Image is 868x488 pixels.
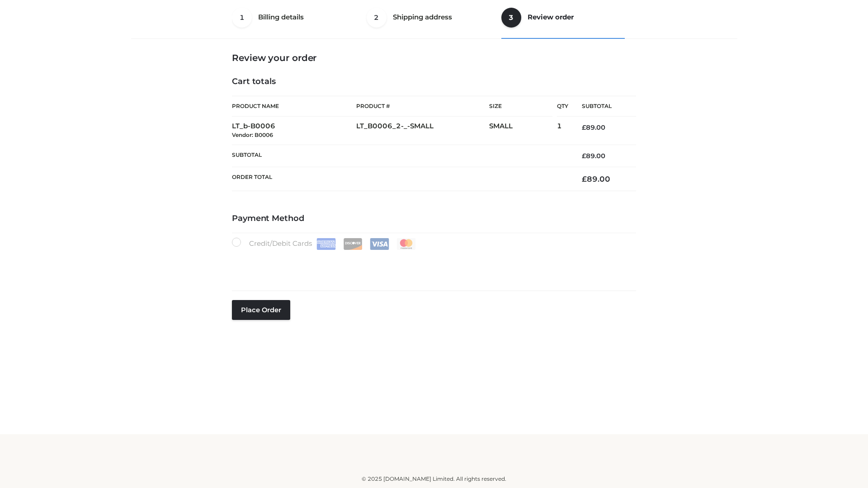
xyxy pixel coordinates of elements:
bdi: 89.00 [582,152,605,160]
img: Discover [343,238,363,250]
img: Visa [370,238,389,250]
img: Mastercard [396,238,416,250]
td: SMALL [489,117,557,145]
iframe: Secure payment input frame [230,248,634,281]
button: Place order [232,300,290,320]
td: LT_B0006_2-_-SMALL [356,117,489,145]
span: £ [582,123,586,131]
th: Subtotal [232,145,568,167]
bdi: 89.00 [582,123,605,131]
th: Size [489,96,552,117]
h4: Cart totals [232,77,636,87]
th: Qty [557,96,568,117]
div: © 2025 [DOMAIN_NAME] Limited. All rights reserved. [134,474,734,483]
th: Product # [356,96,489,117]
img: Amex [316,238,336,250]
td: LT_b-B0006 [232,117,356,145]
td: 1 [557,117,568,145]
span: £ [582,174,587,183]
th: Subtotal [568,96,636,117]
label: Credit/Debit Cards [232,238,417,250]
span: £ [582,152,586,160]
th: Product Name [232,96,356,117]
small: Vendor: B0006 [232,131,273,138]
h4: Payment Method [232,214,636,224]
bdi: 89.00 [582,174,610,183]
h3: Review your order [232,52,636,63]
th: Order Total [232,167,568,191]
